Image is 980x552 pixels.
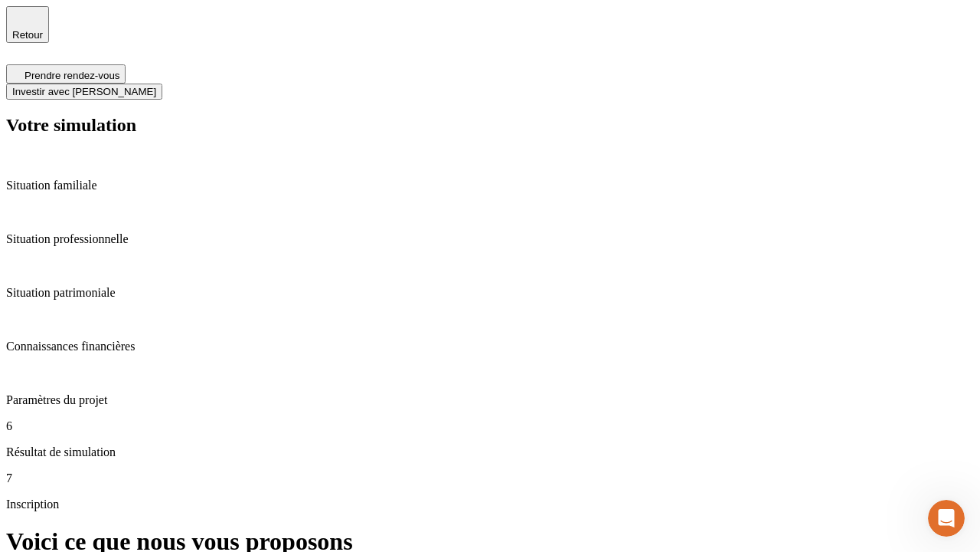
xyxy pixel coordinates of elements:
[6,286,974,300] p: Situation patrimoniale
[928,500,965,537] iframe: Intercom live chat
[6,445,974,459] p: Résultat de simulation
[24,70,119,81] span: Prendre rendez-vous
[6,419,974,433] p: 6
[6,64,126,84] button: Prendre rendez-vous
[6,472,974,485] p: 7
[6,179,974,192] p: Situation familiale
[12,86,156,97] span: Investir avec [PERSON_NAME]
[6,6,49,43] button: Retour
[12,29,43,41] span: Retour
[6,115,974,136] h2: Votre simulation
[6,232,974,246] p: Situation professionnelle
[6,498,974,511] p: Inscription
[6,340,974,353] p: Connaissances financières
[6,84,162,100] button: Investir avec [PERSON_NAME]
[6,393,974,407] p: Paramètres du projet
